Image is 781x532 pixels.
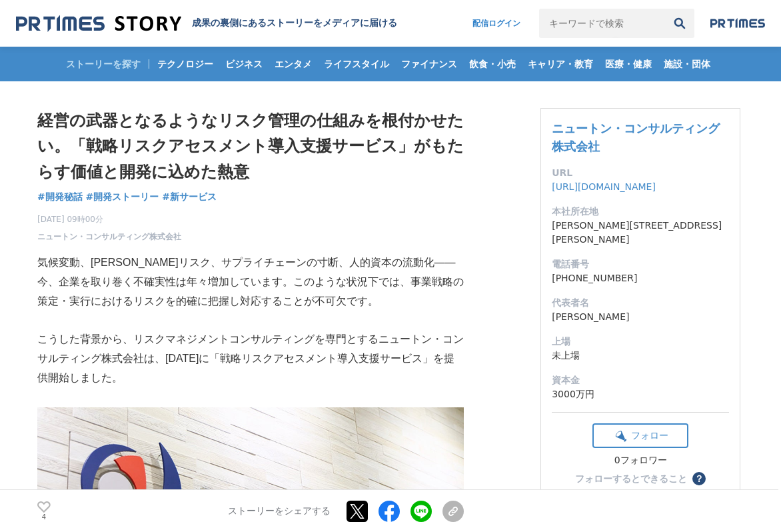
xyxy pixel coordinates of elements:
[152,58,219,70] span: テクノロジー
[464,47,521,81] a: 飲食・小売
[658,47,716,81] a: 施設・団体
[552,310,729,324] dd: [PERSON_NAME]
[552,387,729,401] dd: 3000万円
[464,58,521,70] span: 飲食・小売
[592,423,688,448] button: フォロー
[319,58,394,70] span: ライフスタイル
[552,257,729,271] dt: 電話番号
[16,15,181,33] img: 成果の裏側にあるストーリーをメディアに届ける
[552,205,729,219] dt: 本社所在地
[269,58,317,70] span: エンタメ
[552,349,729,363] dd: 未上場
[665,9,694,38] button: 検索
[269,47,317,81] a: エンタメ
[37,190,83,204] a: #開発秘話
[552,121,720,153] a: ニュートン・コンサルティング株式会社
[37,108,464,185] h1: 経営の武器となるようなリスク管理の仕組みを根付かせたい。「戦略リスクアセスメント導入支援サービス」がもたらす価値と開発に込めた熱意
[16,15,397,33] a: 成果の裏側にあるストーリーをメディアに届ける 成果の裏側にあるストーリーをメディアに届ける
[592,455,688,467] div: 0フォロワー
[162,191,217,203] span: #新サービス
[552,296,729,310] dt: 代表者名
[552,219,729,247] dd: [PERSON_NAME][STREET_ADDRESS][PERSON_NAME]
[658,58,716,70] span: 施設・団体
[600,47,657,81] a: 医療・健康
[37,191,83,203] span: #開発秘話
[396,47,462,81] a: ファイナンス
[552,166,729,180] dt: URL
[228,505,331,517] p: ストーリーをシェアする
[600,58,657,70] span: 医療・健康
[710,18,765,29] img: prtimes
[220,47,268,81] a: ビジネス
[694,474,704,483] span: ？
[192,17,397,29] h2: 成果の裏側にあるストーリーをメディアに届ける
[575,474,687,483] div: フォローするとできること
[86,191,159,203] span: #開発ストーリー
[152,47,219,81] a: テクノロジー
[552,181,656,192] a: [URL][DOMAIN_NAME]
[37,514,51,521] p: 4
[319,47,394,81] a: ライフスタイル
[37,253,464,311] p: 気候変動、[PERSON_NAME]リスク、サプライチェーンの寸断、人的資本の流動化――今、企業を取り巻く不確実性は年々増加しています。このような状況下では、事業戦略の策定・実行におけるリスクを...
[37,330,464,387] p: こうした背景から、リスクマネジメントコンサルティングを専門とするニュートン・コンサルティング株式会社は、[DATE]に「戦略リスクアセスメント導入支援サービス」を提供開始しました。
[692,472,706,485] button: ？
[220,58,268,70] span: ビジネス
[396,58,462,70] span: ファイナンス
[552,373,729,387] dt: 資本金
[37,213,181,225] span: [DATE] 09時00分
[539,9,665,38] input: キーワードで検索
[86,190,159,204] a: #開発ストーリー
[522,58,598,70] span: キャリア・教育
[552,271,729,285] dd: [PHONE_NUMBER]
[162,190,217,204] a: #新サービス
[37,231,181,243] a: ニュートン・コンサルティング株式会社
[459,9,534,38] a: 配信ログイン
[522,47,598,81] a: キャリア・教育
[552,335,729,349] dt: 上場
